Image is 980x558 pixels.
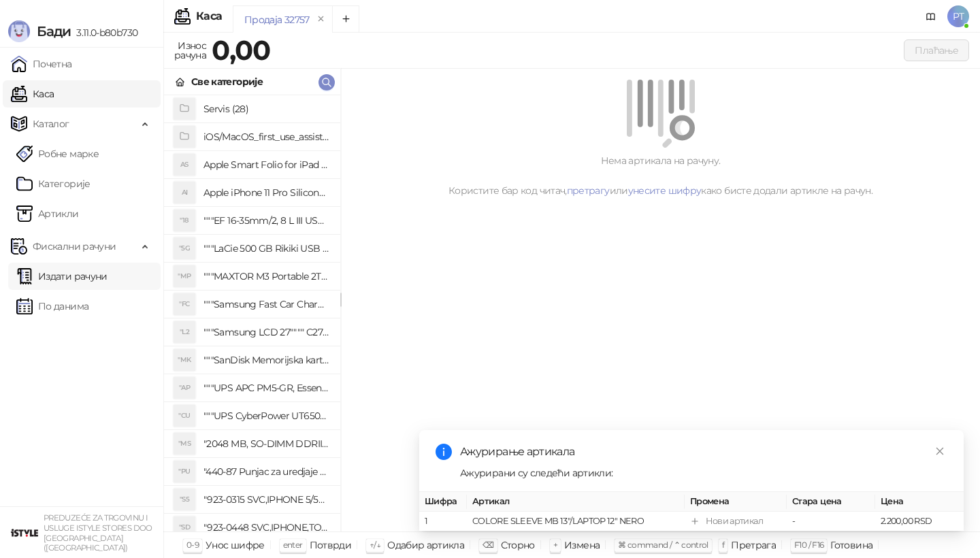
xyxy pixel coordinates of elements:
[174,182,195,203] div: AI
[567,184,610,197] a: претрагу
[501,536,535,554] div: Сторно
[16,170,91,197] a: Категорије
[212,33,270,67] strong: 0,00
[460,444,947,460] div: Ажурирање артикала
[33,233,116,260] span: Фискални рачуни
[16,200,79,227] a: ArtikliАртикли
[206,536,265,554] div: Унос шифре
[174,489,195,510] div: "S5
[174,433,195,455] div: "MS
[171,37,209,64] div: Износ рачуна
[203,321,329,343] h4: """Samsung LCD 27"""" C27F390FHUXEN"""
[11,519,38,546] img: 64x64-companyLogo-77b92cf4-9946-4f36-9751-bf7bb5fd2c7d.png
[174,293,195,315] div: "FC
[8,20,30,42] img: Logo
[370,540,380,550] span: ↑/↓
[932,444,947,459] a: Close
[467,512,685,531] td: COLORE SLEEVE MB 13"/LAPTOP 12" NERO
[203,237,329,259] h4: """LaCie 500 GB Rikiki USB 3.0 / Ultra Compact & Resistant aluminum / USB 3.0 / 2.5"""""""
[467,492,685,512] th: Артикал
[44,513,152,553] small: PREDUZEĆE ZA TRGOVINU I USLUGE ISTYLE STORES DOO [GEOGRAPHIC_DATA] ([GEOGRAPHIC_DATA])
[174,377,195,399] div: "AP
[387,536,464,554] div: Одабир артикла
[71,27,137,39] span: 3.11.0-b80b730
[191,74,263,89] div: Све категорије
[283,540,303,550] span: enter
[203,405,329,427] h4: """UPS CyberPower UT650EG, 650VA/360W , line-int., s_uko, desktop"""
[920,5,942,27] a: Документација
[203,182,329,203] h4: Apple iPhone 11 Pro Silicone Case - Black
[164,95,340,531] div: grid
[947,5,969,27] span: PT
[203,293,329,315] h4: """Samsung Fast Car Charge Adapter, brzi auto punja_, boja crna"""
[436,444,452,460] span: info-circle
[174,210,195,231] div: "18
[419,492,467,512] th: Шифра
[731,536,776,554] div: Претрага
[11,50,72,78] a: Почетна
[11,80,54,108] a: Каса
[310,536,352,554] div: Потврди
[706,514,763,528] div: Нови артикал
[618,540,708,550] span: ⌘ command / ⌃ control
[203,126,329,148] h4: iOS/MacOS_first_use_assistance (4)
[33,110,69,137] span: Каталог
[203,516,329,538] h4: "923-0448 SVC,IPHONE,TOURQUE DRIVER KIT .65KGF- CM Šrafciger "
[830,536,872,554] div: Готовина
[875,492,964,512] th: Цена
[483,540,493,550] span: ⌫
[357,153,964,198] div: Нема артикала на рачуну. Користите бар код читач, или како бисте додали артикле на рачун.
[37,23,71,39] span: Бади
[203,433,329,455] h4: "2048 MB, SO-DIMM DDRII, 667 MHz, Napajanje 1,8 0,1 V, Latencija CL5"
[332,5,359,33] button: Add tab
[553,540,557,550] span: +
[16,140,99,167] a: Робне марке
[460,465,947,480] div: Ажурирани су следећи артикли:
[904,39,969,61] button: Плаћање
[203,489,329,510] h4: "923-0315 SVC,IPHONE 5/5S BATTERY REMOVAL TRAY Držač za iPhone sa kojim se otvara display
[203,349,329,371] h4: """SanDisk Memorijska kartica 256GB microSDXC sa SD adapterom SDSQXA1-256G-GN6MA - Extreme PLUS, ...
[196,11,222,22] div: Каса
[203,377,329,399] h4: """UPS APC PM5-GR, Essential Surge Arrest,5 utic_nica"""
[174,461,195,482] div: "PU
[174,154,195,176] div: AS
[203,265,329,287] h4: """MAXTOR M3 Portable 2TB 2.5"""" crni eksterni hard disk HX-M201TCB/GM"""
[174,237,195,259] div: "5G
[16,263,108,290] a: Издати рачуни
[174,321,195,343] div: "L2
[685,492,787,512] th: Промена
[419,512,467,531] td: 1
[174,516,195,538] div: "SD
[203,461,329,482] h4: "440-87 Punjac za uredjaje sa micro USB portom 4/1, Stand."
[875,512,964,531] td: 2.200,00 RSD
[794,540,823,550] span: F10 / F16
[16,293,88,320] a: По данима
[787,512,875,531] td: -
[244,12,310,27] div: Продаја 32757
[935,446,945,456] span: close
[174,405,195,427] div: "CU
[203,210,329,231] h4: """EF 16-35mm/2, 8 L III USM"""
[312,14,330,25] button: remove
[174,349,195,371] div: "MK
[186,540,199,550] span: 0-9
[564,536,600,554] div: Измена
[174,265,195,287] div: "MP
[203,98,329,120] h4: Servis (28)
[628,184,702,197] a: унесите шифру
[787,492,875,512] th: Стара цена
[722,540,724,550] span: f
[203,154,329,176] h4: Apple Smart Folio for iPad mini (A17 Pro) - Sage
